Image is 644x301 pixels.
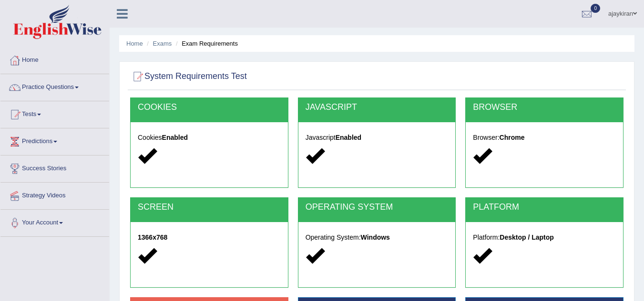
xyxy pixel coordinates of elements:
a: Home [126,40,143,47]
a: Success Stories [0,155,109,179]
a: Home [0,47,109,71]
h5: Platform: [473,234,616,241]
strong: Enabled [336,134,361,141]
h2: BROWSER [473,103,616,112]
h2: OPERATING SYSTEM [306,203,449,212]
strong: Windows [361,233,390,241]
span: 0 [591,4,600,13]
h2: SCREEN [138,203,281,212]
h5: Javascript [306,134,449,141]
strong: 1366x768 [138,233,167,241]
h2: System Requirements Test [130,69,247,84]
strong: Enabled [162,134,188,141]
h5: Cookies [138,134,281,141]
a: Exams [153,40,172,47]
a: Strategy Videos [0,183,109,206]
a: Practice Questions [0,74,109,98]
h5: Browser: [473,134,616,141]
li: Exam Requirements [174,39,238,48]
h2: COOKIES [138,103,281,112]
strong: Desktop / Laptop [500,233,554,241]
a: Your Account [0,210,109,233]
h2: PLATFORM [473,203,616,212]
strong: Chrome [500,134,525,141]
h5: Operating System: [306,234,449,241]
a: Predictions [0,128,109,152]
a: Tests [0,101,109,125]
h2: JAVASCRIPT [306,103,449,112]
